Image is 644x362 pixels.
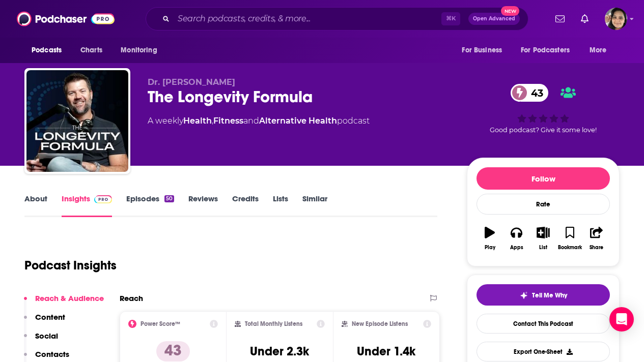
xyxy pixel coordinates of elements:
[245,320,302,327] h2: Total Monthly Listens
[183,116,212,126] a: Health
[468,13,520,25] button: Open AdvancedNew
[146,7,528,31] div: Search podcasts, credits, & more...
[212,116,213,126] span: ,
[24,194,47,217] a: About
[24,312,65,331] button: Content
[605,8,627,30] button: Show profile menu
[35,331,58,341] p: Social
[141,320,180,327] h2: Power Score™
[609,307,634,331] div: Open Intercom Messenger
[467,77,620,140] div: 43Good podcast? Give it some love!
[477,342,610,361] button: Export One-Sheet
[590,245,603,251] div: Share
[259,116,337,126] a: Alternative Health
[551,10,569,27] a: Show notifications dropdown
[558,245,582,251] div: Bookmark
[490,126,597,134] span: Good podcast? Give it some love!
[514,41,584,60] button: open menu
[485,245,495,251] div: Play
[501,6,519,16] span: New
[213,116,243,126] a: Fitness
[32,43,62,57] span: Podcasts
[605,8,627,30] span: Logged in as shelbyjanner
[188,194,218,217] a: Reviews
[174,11,441,27] input: Search podcasts, credits, & more...
[441,12,460,25] span: ⌘ K
[477,167,610,190] button: Follow
[156,341,190,361] p: 43
[532,291,567,299] span: Tell Me Why
[577,10,593,27] a: Show notifications dropdown
[510,245,523,251] div: Apps
[26,70,128,172] img: The Longevity Formula
[357,344,415,359] h3: Under 1.4k
[556,220,583,257] button: Bookmark
[35,312,65,322] p: Content
[477,194,610,215] div: Rate
[462,43,502,57] span: For Business
[35,293,104,303] p: Reach & Audience
[126,194,174,217] a: Episodes50
[455,41,515,60] button: open menu
[80,43,102,57] span: Charts
[35,349,69,359] p: Contacts
[511,84,548,102] a: 43
[503,220,529,257] button: Apps
[121,43,157,57] span: Monitoring
[473,16,515,21] span: Open Advanced
[17,9,115,28] img: Podchaser - Follow, Share and Rate Podcasts
[24,41,75,60] button: open menu
[94,195,112,203] img: Podchaser Pro
[24,331,58,350] button: Social
[114,41,170,60] button: open menu
[232,194,259,217] a: Credits
[148,77,235,87] span: Dr. [PERSON_NAME]
[605,8,627,30] img: User Profile
[521,84,548,102] span: 43
[24,258,117,273] h1: Podcast Insights
[539,245,547,251] div: List
[520,291,528,299] img: tell me why sparkle
[250,344,309,359] h3: Under 2.3k
[477,314,610,334] a: Contact This Podcast
[477,284,610,306] button: tell me why sparkleTell Me Why
[530,220,556,257] button: List
[583,220,610,257] button: Share
[24,293,104,312] button: Reach & Audience
[120,293,143,303] h2: Reach
[302,194,327,217] a: Similar
[590,43,607,57] span: More
[74,41,108,60] a: Charts
[273,194,288,217] a: Lists
[352,320,408,327] h2: New Episode Listens
[148,115,370,127] div: A weekly podcast
[243,116,259,126] span: and
[521,43,570,57] span: For Podcasters
[477,220,503,257] button: Play
[582,41,620,60] button: open menu
[164,195,174,202] div: 50
[62,194,112,217] a: InsightsPodchaser Pro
